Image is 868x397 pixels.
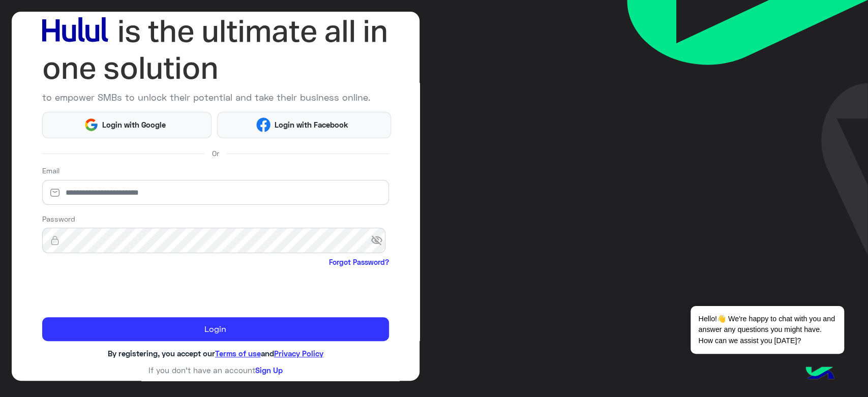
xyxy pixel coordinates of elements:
span: visibility_off [371,231,389,250]
span: Or [212,148,219,159]
a: Sign Up [255,365,283,375]
label: Email [42,165,59,176]
img: Facebook [256,117,271,132]
img: lock [42,235,68,246]
span: By registering, you accept our [108,349,215,358]
img: hulul-logo.png [802,356,837,392]
h6: If you don’t have an account [42,365,389,375]
img: hululLoginTitle_EN.svg [42,13,389,87]
img: Google [84,117,99,132]
span: Login with Google [99,119,170,131]
span: Login with Facebook [271,119,352,131]
button: Login with Facebook [217,112,391,138]
iframe: reCAPTCHA [42,270,197,310]
button: Login [42,317,389,342]
span: and [261,349,274,358]
button: Login with Google [42,112,212,138]
a: Privacy Policy [274,349,323,358]
a: Forgot Password? [329,257,389,267]
p: to empower SMBs to unlock their potential and take their business online. [42,90,389,104]
label: Password [42,213,75,224]
img: email [42,188,68,198]
a: Terms of use [215,349,261,358]
span: Hello!👋 We're happy to chat with you and answer any questions you might have. How can we assist y... [691,306,844,354]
